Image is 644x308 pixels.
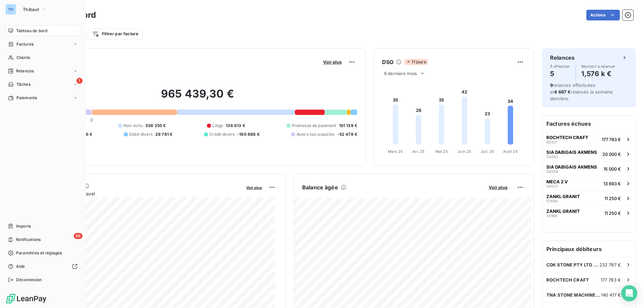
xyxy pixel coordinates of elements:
img: Logo LeanPay [5,293,47,304]
button: SIA DABIGAIS AKMENS5926415 000 € [542,161,636,176]
span: Relances [16,68,34,74]
span: Voir plus [323,59,342,65]
h6: Balance âgée [302,183,338,191]
a: Paiements [5,93,80,103]
button: Filtrer par facture [88,28,143,39]
h6: DSO [382,58,393,66]
span: Déconnexion [16,277,42,283]
span: -52 478 € [337,131,357,137]
span: Débit divers [129,131,153,137]
span: 9 [550,82,553,88]
span: 60321 [546,140,557,144]
span: ZANKL GRANIT [546,194,580,199]
span: ZANKL GRANIT [546,208,580,214]
span: TNA STONE MACHINERY INC. [546,292,601,298]
span: 59264 [546,170,558,174]
span: 101 139 € [339,123,357,129]
h6: Factures échues [542,116,636,132]
button: ROCHTECH CRAFT60321177 783 € [542,132,636,146]
button: Voir plus [244,184,264,190]
span: MECA 2 V [546,179,568,184]
span: ROCHTECH CRAFT [546,277,589,283]
span: 58537 [546,184,558,188]
span: 1 [76,78,83,84]
h2: 965 439,30 € [38,87,357,107]
a: Relances [5,66,80,76]
button: Voir plus [321,59,344,65]
span: 536 255 € [146,123,166,129]
a: Factures [5,39,80,50]
span: 15 000 € [603,166,621,172]
tspan: Avr. 25 [412,149,425,154]
span: 177 783 € [601,277,621,283]
span: 13 693 € [603,181,621,186]
span: Litige [212,123,223,129]
span: Notifications [16,237,41,243]
span: SIA DABIGAIS AKMENS [546,164,597,170]
a: Aide [5,261,80,272]
a: Tableau de bord [5,25,80,36]
span: Factures [16,41,34,47]
span: Voir plus [489,185,507,190]
span: 6 derniers mois [384,71,417,76]
span: Thibaut [23,7,39,12]
a: Clients [5,52,80,63]
button: MECA 2 V5853713 693 € [542,176,636,191]
span: Promesse de paiement [292,123,336,129]
span: Montant à relancer [581,64,615,68]
span: Voir plus [246,185,262,190]
span: 57686 [546,199,558,203]
span: SIA DABIGAIS AKMENS [546,149,597,155]
a: 1Tâches [5,79,80,90]
a: Paramètres et réglages [5,248,80,258]
span: 4 687 € [554,89,571,95]
button: ZANKL GRANIT5768611 250 € [542,191,636,205]
h4: 1,576 k € [581,68,615,79]
tspan: Mars 25 [388,149,403,154]
span: Paramètres et réglages [16,250,62,256]
span: Non-échu [123,123,143,129]
span: 20 000 € [602,151,621,157]
h4: 5 [550,68,570,79]
h6: Principaux débiteurs [542,241,636,257]
button: ZANKL GRANIT5818811 250 € [542,205,636,220]
span: 177 783 € [602,137,621,142]
span: 58188 [546,214,557,218]
span: Crédit divers [209,131,234,137]
span: Clients [16,55,30,61]
span: À effectuer [550,64,570,68]
span: CDK STONE PTY LTD ([GEOGRAPHIC_DATA]) [546,262,599,267]
span: 0 [90,117,93,123]
div: Open Intercom Messenger [621,285,637,301]
span: ROCHTECH CRAFT [546,135,588,140]
h6: Relances [550,54,575,62]
span: Avoirs non associés [297,131,335,137]
button: Voir plus [487,184,509,190]
span: 232 787 € [599,262,621,267]
tspan: Juin 25 [458,149,471,154]
span: Tableau de bord [16,28,47,34]
button: SIA DABIGAIS AKMENS5926220 000 € [542,146,636,161]
span: Chiffre d'affaires mensuel [38,190,241,197]
span: Tâches [16,81,31,87]
span: 29 781 € [155,131,172,137]
span: 11 250 € [604,196,621,201]
span: Paiements [16,95,37,101]
span: 140 417 € [601,292,621,298]
span: relances effectuées et relancés la semaine dernière. [550,82,613,101]
span: 96 [74,233,83,239]
a: Imports [5,221,80,232]
span: Aide [16,263,25,269]
span: Imports [16,223,31,229]
span: 136 613 € [226,123,245,129]
tspan: Août 25 [503,149,518,154]
div: TH [5,4,16,15]
tspan: Juil. 25 [481,149,494,154]
tspan: Mai 25 [435,149,448,154]
span: -190 888 € [237,131,260,137]
span: 59262 [546,155,558,159]
span: 11 250 € [604,210,621,216]
button: Actions [586,10,620,20]
span: 11 jours [404,59,428,65]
